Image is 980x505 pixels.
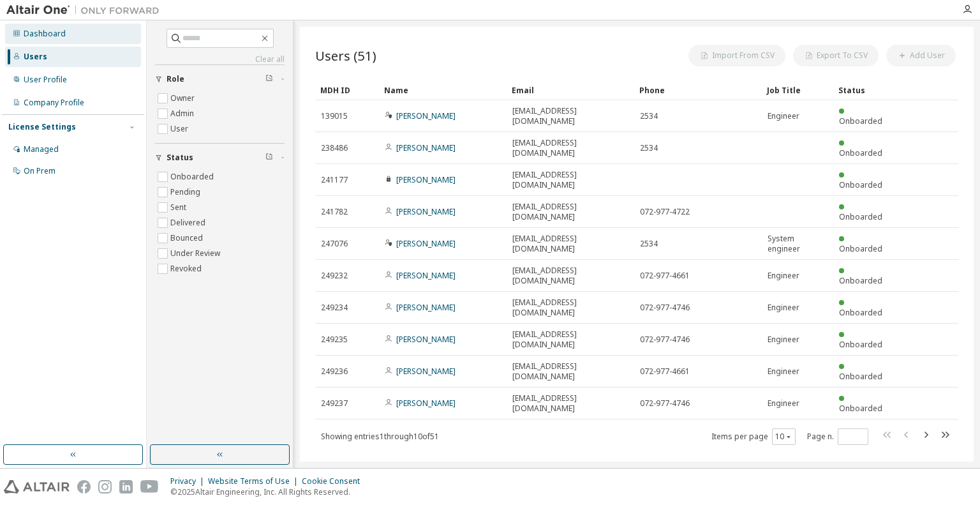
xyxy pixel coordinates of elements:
span: 249232 [321,271,348,281]
a: [PERSON_NAME] [396,206,456,217]
span: 072-977-4746 [640,398,690,409]
span: Engineer [768,271,799,281]
span: Onboarded [839,339,882,350]
a: [PERSON_NAME] [396,142,456,153]
span: 2534 [640,143,658,153]
div: Email [512,80,629,100]
img: linkedin.svg [119,480,133,494]
a: [PERSON_NAME] [396,174,456,185]
span: Showing entries 1 through 10 of 51 [321,431,439,442]
span: 238486 [321,143,348,153]
span: [EMAIL_ADDRESS][DOMAIN_NAME] [512,106,628,126]
span: Page n. [807,428,868,445]
a: [PERSON_NAME] [396,302,456,313]
span: 249237 [321,398,348,409]
div: On Prem [24,166,56,176]
div: Phone [639,80,757,100]
span: Engineer [768,303,799,313]
label: Pending [170,185,203,200]
span: Users (51) [315,47,376,64]
label: Onboarded [170,169,216,185]
span: 072-977-4661 [640,271,690,281]
div: Managed [24,144,59,155]
span: 072-977-4661 [640,366,690,377]
button: Add User [886,45,956,66]
div: Status [838,80,892,100]
div: Cookie Consent [302,476,367,486]
div: User Profile [24,75,67,85]
label: Revoked [170,261,204,276]
span: [EMAIL_ADDRESS][DOMAIN_NAME] [512,266,628,286]
span: 249235 [321,335,348,345]
div: Job Title [767,80,828,100]
img: altair_logo.svg [4,480,70,494]
span: [EMAIL_ADDRESS][DOMAIN_NAME] [512,234,628,254]
span: Onboarded [839,211,882,222]
a: [PERSON_NAME] [396,110,456,121]
span: Onboarded [839,275,882,286]
div: Website Terms of Use [208,476,302,486]
span: 2534 [640,239,658,249]
button: 10 [775,432,792,442]
img: youtube.svg [140,480,159,494]
span: 241782 [321,207,348,217]
p: © 2025 Altair Engineering, Inc. All Rights Reserved. [170,486,367,497]
label: Sent [170,200,189,215]
button: Import From CSV [688,45,785,66]
label: User [170,121,191,137]
span: [EMAIL_ADDRESS][DOMAIN_NAME] [512,170,628,190]
span: 247076 [321,239,348,249]
button: Export To CSV [793,45,879,66]
img: Altair One [6,4,166,17]
span: Onboarded [839,179,882,190]
span: Onboarded [839,243,882,254]
span: 072-977-4746 [640,303,690,313]
label: Delivered [170,215,208,230]
span: Status [167,153,193,163]
div: Name [384,80,501,100]
div: Company Profile [24,98,84,108]
span: Engineer [768,398,799,409]
span: Onboarded [839,403,882,414]
label: Owner [170,91,197,106]
span: Engineer [768,335,799,345]
div: Users [24,52,47,62]
span: 072-977-4746 [640,335,690,345]
span: Onboarded [839,307,882,318]
span: 241177 [321,175,348,185]
span: Engineer [768,111,799,121]
span: 072-977-4722 [640,207,690,217]
span: [EMAIL_ADDRESS][DOMAIN_NAME] [512,361,628,382]
a: Clear all [155,54,285,64]
div: MDH ID [320,80,374,100]
span: [EMAIL_ADDRESS][DOMAIN_NAME] [512,138,628,158]
span: Clear filter [265,153,273,163]
div: Dashboard [24,29,66,39]
span: 249234 [321,303,348,313]
span: Engineer [768,366,799,377]
span: Onboarded [839,371,882,382]
a: [PERSON_NAME] [396,334,456,345]
span: Clear filter [265,74,273,84]
span: 249236 [321,366,348,377]
label: Bounced [170,230,205,246]
span: Onboarded [839,116,882,126]
div: Privacy [170,476,208,486]
a: [PERSON_NAME] [396,366,456,377]
span: [EMAIL_ADDRESS][DOMAIN_NAME] [512,329,628,350]
a: [PERSON_NAME] [396,238,456,249]
a: [PERSON_NAME] [396,398,456,409]
img: facebook.svg [77,480,91,494]
a: [PERSON_NAME] [396,270,456,281]
span: Items per page [711,428,796,445]
span: System engineer [768,234,828,254]
span: 2534 [640,111,658,121]
span: 139015 [321,111,348,121]
div: License Settings [8,122,76,132]
span: [EMAIL_ADDRESS][DOMAIN_NAME] [512,202,628,222]
button: Status [155,144,285,172]
label: Admin [170,106,197,121]
button: Role [155,65,285,93]
span: Onboarded [839,147,882,158]
span: [EMAIL_ADDRESS][DOMAIN_NAME] [512,393,628,414]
